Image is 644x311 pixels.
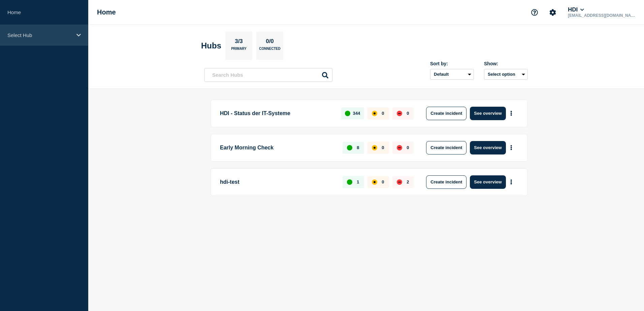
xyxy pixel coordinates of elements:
p: 344 [353,111,360,116]
div: affected [372,179,377,185]
p: 2 [407,179,409,184]
button: See overview [470,175,506,189]
div: up [347,145,352,150]
p: 0 [382,111,384,116]
button: Support [527,5,542,20]
div: up [347,179,352,185]
p: 0/0 [263,38,277,47]
p: 0 [407,111,409,116]
button: HDI [567,6,585,13]
div: Show: [484,61,528,66]
button: Create incident [426,107,466,120]
h2: Hubs [201,41,221,50]
p: 8 [357,145,359,150]
div: affected [372,111,377,116]
p: [EMAIL_ADDRESS][DOMAIN_NAME] [567,13,637,18]
button: More actions [507,176,516,188]
button: More actions [507,107,516,119]
input: Search Hubs [204,68,332,82]
p: 0 [382,179,384,184]
p: 1 [357,179,359,184]
p: 0 [407,145,409,150]
div: down [397,111,402,116]
p: Early Morning Check [220,141,335,154]
button: More actions [507,141,516,154]
div: down [397,179,402,185]
p: HDI - Status der IT-Systeme [220,107,333,120]
select: Sort by [430,69,474,80]
p: 3/3 [232,38,246,47]
p: Primary [231,47,247,54]
p: 0 [382,145,384,150]
button: Create incident [426,141,466,154]
div: Sort by: [430,61,474,66]
button: Create incident [426,175,466,189]
button: Account settings [546,5,560,20]
button: See overview [470,107,506,120]
h1: Home [97,8,116,16]
p: Select Hub [7,32,72,38]
p: Connected [259,47,280,54]
div: down [397,145,402,150]
div: up [345,111,350,116]
button: See overview [470,141,506,154]
button: Select option [484,69,528,80]
div: affected [372,145,377,150]
p: hdi-test [220,175,335,189]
